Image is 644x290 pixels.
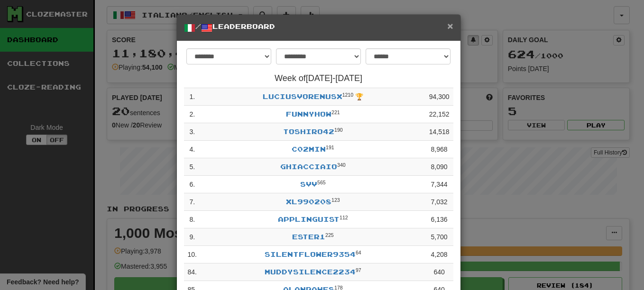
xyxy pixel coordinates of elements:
sup: Level 225 [325,232,334,238]
sup: Level 64 [356,250,361,255]
a: XL990208 [286,198,331,206]
a: c02min [292,145,326,153]
td: 8,090 [425,158,453,176]
td: 10 . [184,246,201,263]
td: 4 . [184,141,201,158]
a: Funnyhow [286,110,331,118]
a: SilentFlower9354 [265,250,356,258]
sup: Level 565 [317,180,326,185]
sup: Level 97 [356,267,361,273]
sup: Level 340 [337,162,346,168]
td: 4,208 [425,246,453,263]
h4: Week of [DATE] - [DATE] [184,74,453,83]
td: 84 . [184,263,201,281]
a: ghiacciaio [280,163,337,171]
a: svv [300,180,317,188]
td: 640 [425,263,453,281]
td: 7,032 [425,193,453,211]
td: 3 . [184,123,201,141]
td: 14,518 [425,123,453,141]
td: 7,344 [425,176,453,193]
sup: Level 112 [340,215,348,220]
a: MuddySilence2234 [265,268,356,276]
td: 22,152 [425,106,453,123]
sup: Level 1210 [342,92,353,98]
a: Applinguist [278,215,340,223]
td: 6,136 [425,211,453,228]
td: 5 . [184,158,201,176]
sup: Level 190 [334,127,343,133]
td: 94,300 [425,88,453,106]
button: Close [447,21,453,31]
td: 7 . [184,193,201,211]
td: 8,968 [425,141,453,158]
sup: Level 221 [331,109,340,115]
td: 6 . [184,176,201,193]
a: Toshiro42 [283,127,334,136]
a: LuciusVorenusX [263,92,342,100]
h5: / Leaderboard [184,22,453,34]
a: Ester1 [292,233,325,241]
td: 5,700 [425,228,453,246]
td: 1 . [184,88,201,106]
td: 8 . [184,211,201,228]
span: × [447,20,453,31]
sup: Level 191 [326,145,334,150]
td: 9 . [184,228,201,246]
sup: Level 123 [331,197,340,203]
td: 2 . [184,106,201,123]
span: 🏆 [355,93,363,100]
